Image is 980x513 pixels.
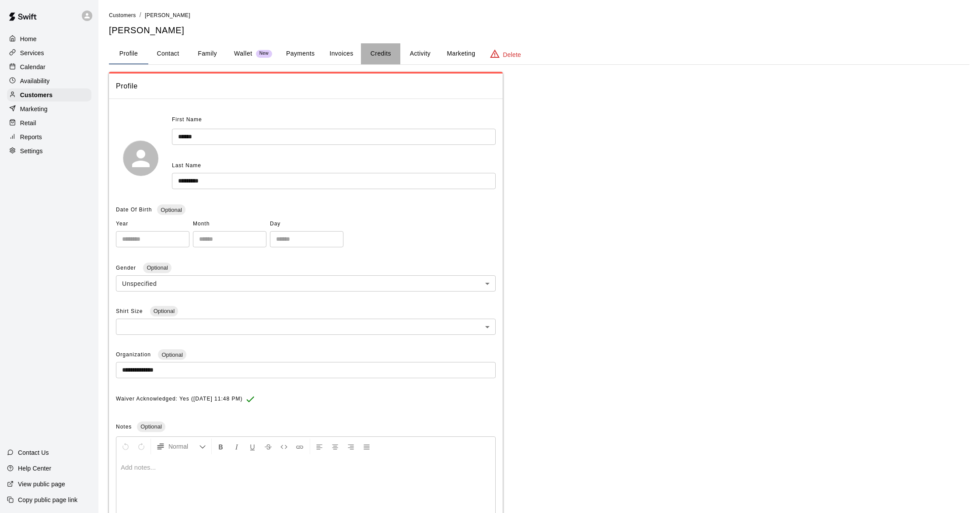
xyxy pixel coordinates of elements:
[157,207,185,213] span: Optional
[172,162,201,169] span: Last Name
[20,147,43,155] p: Settings
[229,439,244,454] button: Format Italics
[118,439,133,454] button: Undo
[172,113,202,127] span: First Name
[270,217,343,231] span: Day
[276,439,291,454] button: Insert Code
[145,12,190,18] span: [PERSON_NAME]
[134,439,149,454] button: Redo
[18,495,77,504] p: Copy public page link
[116,217,189,231] span: Year
[20,91,52,99] p: Customers
[440,43,482,64] button: Marketing
[7,130,91,144] a: Reports
[116,424,132,430] span: Notes
[20,133,42,141] p: Reports
[116,308,145,314] span: Shirt Size
[109,11,969,20] nav: breadcrumb
[158,351,186,358] span: Optional
[343,439,358,454] button: Right Align
[143,264,171,271] span: Optional
[109,43,148,64] button: Profile
[234,49,252,58] p: Wallet
[116,265,138,271] span: Gender
[7,60,91,74] a: Calendar
[109,25,969,36] h5: [PERSON_NAME]
[7,46,91,60] a: Services
[261,439,276,454] button: Format Strikethrough
[503,50,521,59] p: Delete
[140,11,141,20] li: /
[116,351,153,358] span: Organization
[193,217,266,231] span: Month
[188,43,227,64] button: Family
[245,439,260,454] button: Format Underline
[20,105,48,113] p: Marketing
[150,308,178,314] span: Optional
[153,439,210,454] button: Formatting Options
[312,439,327,454] button: Left Align
[7,144,91,158] a: Settings
[361,43,400,64] button: Credits
[116,275,496,292] div: Unspecified
[279,43,322,64] button: Payments
[109,43,969,64] div: basic tabs example
[7,102,91,116] a: Marketing
[18,464,51,473] p: Help Center
[328,439,343,454] button: Center Align
[20,49,44,57] p: Services
[109,11,136,18] a: Customers
[7,32,91,46] a: Home
[20,119,36,127] p: Retail
[109,12,136,18] span: Customers
[359,439,374,454] button: Justify Align
[168,442,199,451] span: Normal
[20,63,45,71] p: Calendar
[116,392,242,406] span: Waiver Acknowledged: Yes ([DATE] 11:48 PM)
[116,207,152,213] span: Date Of Birth
[18,480,65,488] p: View public page
[7,88,91,102] a: Customers
[400,43,440,64] button: Activity
[7,74,91,88] a: Availability
[322,43,361,64] button: Invoices
[18,448,49,457] p: Contact Us
[116,81,496,92] span: Profile
[20,35,37,43] p: Home
[213,439,228,454] button: Format Bold
[137,423,165,430] span: Optional
[256,51,272,56] span: New
[292,439,307,454] button: Insert Link
[20,77,50,85] p: Availability
[7,116,91,130] a: Retail
[148,43,188,64] button: Contact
